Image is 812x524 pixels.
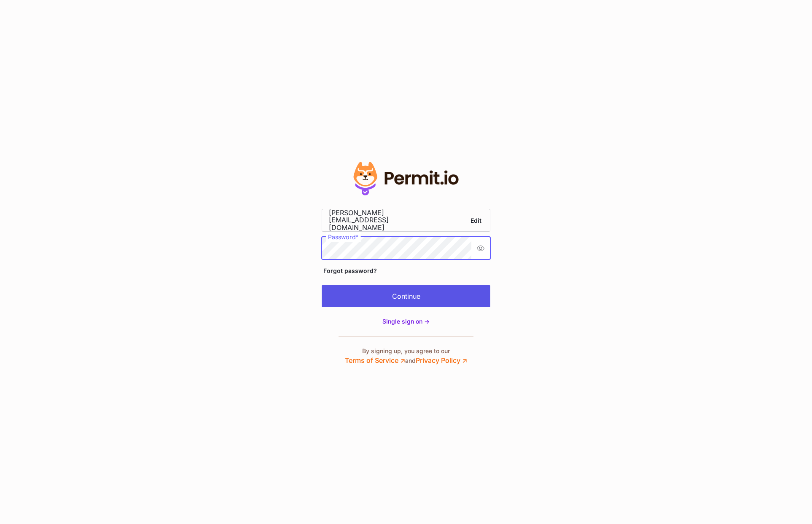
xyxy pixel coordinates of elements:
span: [PERSON_NAME][EMAIL_ADDRESS][DOMAIN_NAME] [329,209,434,232]
span: Single sign on -> [382,318,430,325]
a: Privacy Policy ↗ [416,356,467,365]
a: Terms of Service ↗ [345,356,405,365]
button: Continue [322,285,490,307]
a: Single sign on -> [382,317,430,326]
a: Forgot password? [322,265,379,276]
a: Edit email address [469,214,483,227]
p: By signing up, you agree to our and [345,347,467,365]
